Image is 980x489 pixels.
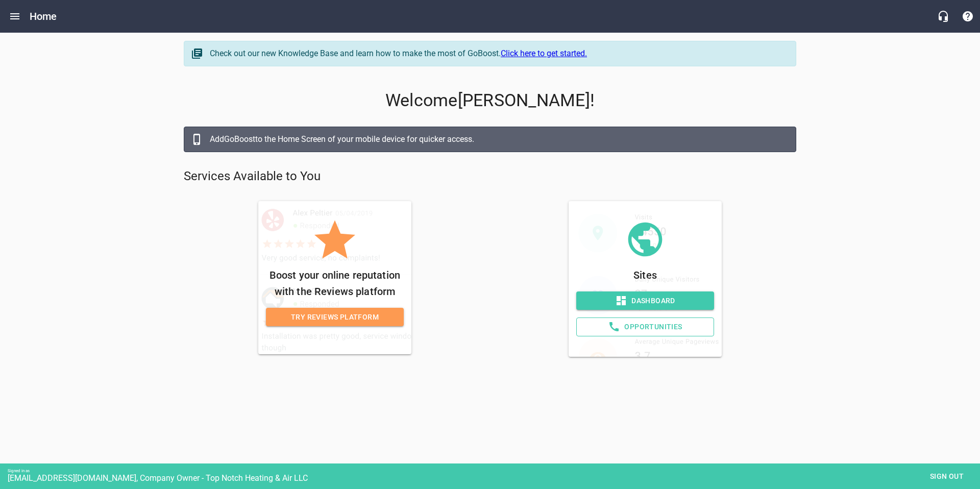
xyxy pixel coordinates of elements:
button: Support Portal [955,4,980,29]
div: Signed in as [8,469,980,473]
span: Try Reviews Platform [274,311,396,324]
a: Dashboard [576,291,714,310]
div: Check out our new Knowledge Base and learn how to make the most of GoBoost. [210,47,786,60]
button: Live Chat [931,4,955,29]
p: Welcome [PERSON_NAME] ! [184,90,796,111]
a: Opportunities [576,317,714,336]
span: Opportunities [585,321,705,333]
a: Click here to get started. [501,48,587,58]
button: Open drawer [3,4,27,29]
a: AddGoBoostto the Home Screen of your mobile device for quicker access. [184,127,796,152]
button: Sign out [921,467,972,486]
p: Sites [576,267,714,283]
p: Boost your online reputation with the Reviews platform [266,267,404,300]
span: Sign out [925,470,968,483]
div: Add GoBoost to the Home Screen of your mobile device for quicker access. [210,133,786,145]
h6: Home [30,8,57,25]
a: Try Reviews Platform [266,308,404,327]
span: Dashboard [584,295,706,307]
p: Services Available to You [184,168,796,185]
div: [EMAIL_ADDRESS][DOMAIN_NAME], Company Owner - Top Notch Heating & Air LLC [8,473,980,483]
